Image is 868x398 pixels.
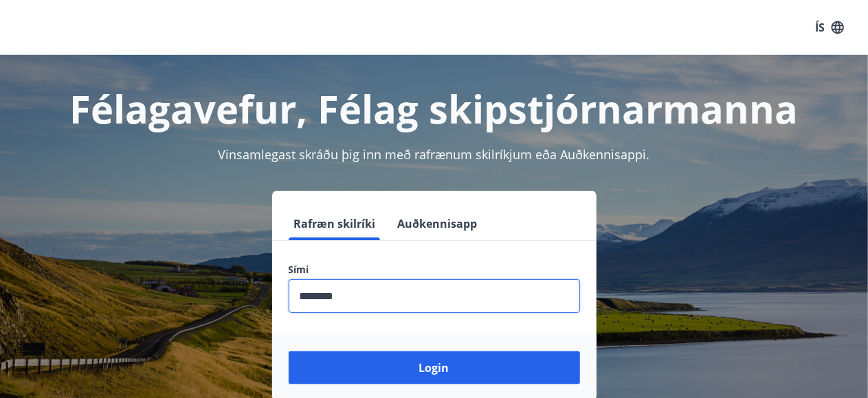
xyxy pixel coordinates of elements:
[289,207,381,240] button: Rafræn skilríki
[392,207,483,240] button: Auðkennisapp
[16,82,852,134] h1: Félagavefur, Félag skipstjórnarmanna
[289,351,580,384] button: Login
[219,146,650,163] span: Vinsamlegast skráðu þig inn með rafrænum skilríkjum eða Auðkennisappi.
[289,263,580,277] label: Sími
[808,15,852,40] button: ÍS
